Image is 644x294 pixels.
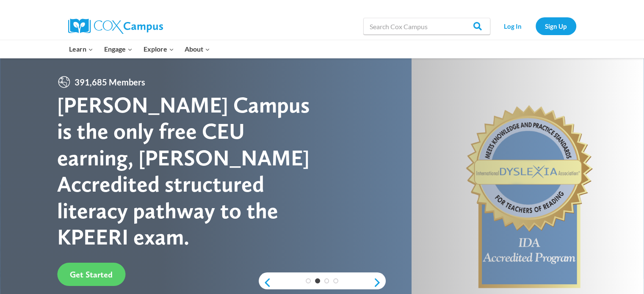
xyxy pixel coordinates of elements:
span: Get Started [70,269,113,280]
nav: Secondary Navigation [495,17,576,35]
button: Child menu of Learn [64,40,99,58]
nav: Primary Navigation [64,40,216,58]
a: Log In [495,17,531,35]
a: 1 [306,278,311,283]
a: next [373,278,386,288]
img: Cox Campus [68,19,163,34]
div: content slider buttons [259,274,386,291]
a: 3 [324,278,329,283]
input: Search Cox Campus [363,18,490,35]
a: 4 [333,278,338,283]
button: Child menu of About [179,40,216,58]
div: [PERSON_NAME] Campus is the only free CEU earning, [PERSON_NAME] Accredited structured literacy p... [57,92,322,250]
a: Get Started [57,263,125,286]
a: previous [259,278,271,288]
button: Child menu of Explore [138,40,180,58]
a: Sign Up [536,17,576,35]
span: 391,685 Members [71,75,149,89]
a: 2 [315,278,320,283]
button: Child menu of Engage [99,40,138,58]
